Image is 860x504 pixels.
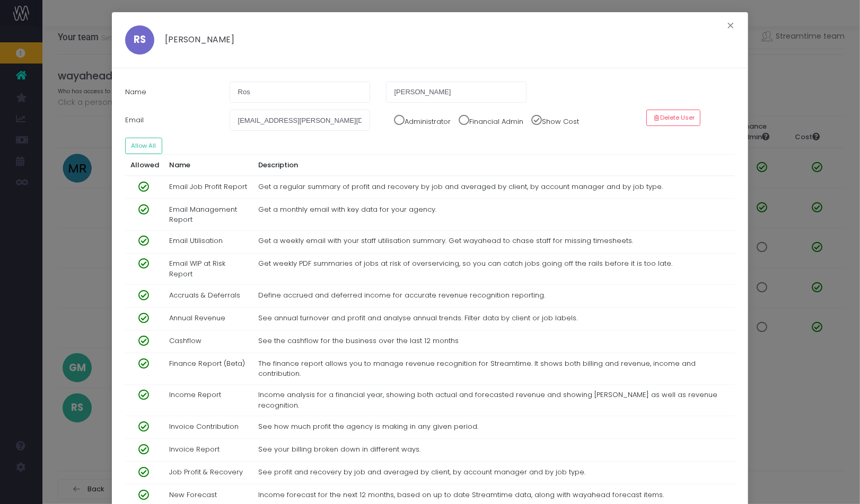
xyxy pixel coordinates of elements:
td: See how much profit the agency is making in any given period. [253,416,735,439]
div: Administrator Financial Admin Show Cost [378,110,639,131]
td: Invoice Contribution [164,416,253,439]
button: Close [719,19,742,35]
button: Delete User [646,110,700,126]
span: RS [134,35,146,44]
input: Email [230,110,370,131]
td: Get a monthly email with key data for your agency. [253,199,735,231]
th: Description [253,155,735,176]
td: Get weekly PDF summaries of jobs at risk of overservicing, so you can catch jobs going off the ra... [253,253,735,285]
td: Email Utilisation [164,230,253,253]
label: Name [117,82,222,103]
td: Income analysis for a financial year, showing both actual and forecasted revenue and showing [PER... [253,384,735,416]
td: See your billing broken down in different ways. [253,439,735,462]
input: First Name [230,82,370,103]
td: Income Report [164,384,253,416]
td: Get a regular summary of profit and recovery by job and averaged by client, by account manager an... [253,176,735,199]
td: See the cashflow for the business over the last 12 months [253,330,735,353]
input: Last Name [386,82,526,103]
th: Name [164,155,253,176]
td: Finance Report (Beta) [164,353,253,385]
td: See profit and recovery by job and averaged by client, by account manager and by job type. [253,462,735,484]
td: Get a weekly email with your staff utilisation summary. Get wayahead to chase staff for missing t... [253,230,735,253]
td: The finance report allows you to manage revenue recognition for Streamtime. It shows both billing... [253,353,735,385]
td: Accruals & Deferrals [164,285,253,308]
h5: [PERSON_NAME] [154,25,234,46]
td: Email WIP at Risk Report [164,253,253,285]
td: Email Job Profit Report [164,176,253,199]
th: Allowed [125,155,164,176]
td: Email Management Report [164,199,253,231]
td: Define accrued and deferred income for accurate revenue recognition reporting. [253,285,735,308]
label: Email [117,110,222,131]
td: Cashflow [164,330,253,353]
button: Allow All [125,138,162,154]
td: See annual turnover and profit and analyse annual trends. Filter data by client or job labels. [253,308,735,330]
td: Annual Revenue [164,308,253,330]
td: Job Profit & Recovery [164,462,253,484]
td: Invoice Report [164,439,253,462]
